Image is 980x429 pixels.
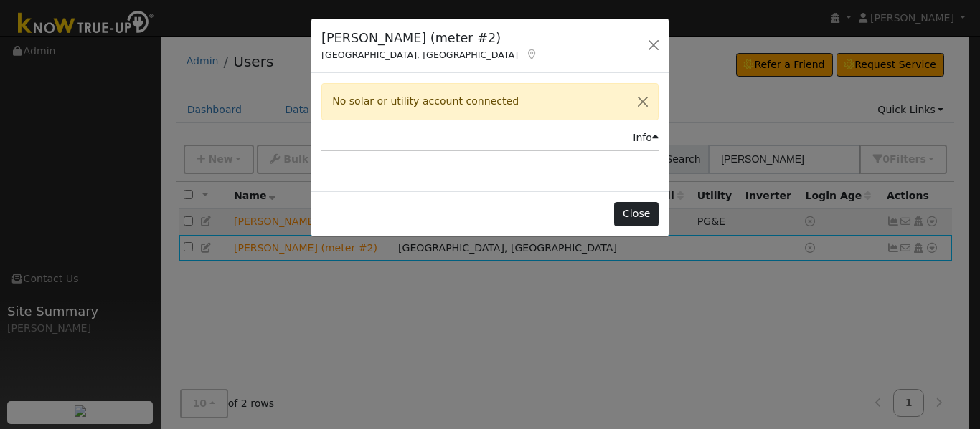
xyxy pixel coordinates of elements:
h5: [PERSON_NAME] (meter #2) [321,29,538,47]
div: Info [633,130,659,145]
span: [GEOGRAPHIC_DATA], [GEOGRAPHIC_DATA] [321,49,518,60]
button: Close [628,84,658,119]
button: Close [614,202,658,226]
div: No solar or utility account connected [321,83,659,120]
a: Map [525,49,538,60]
